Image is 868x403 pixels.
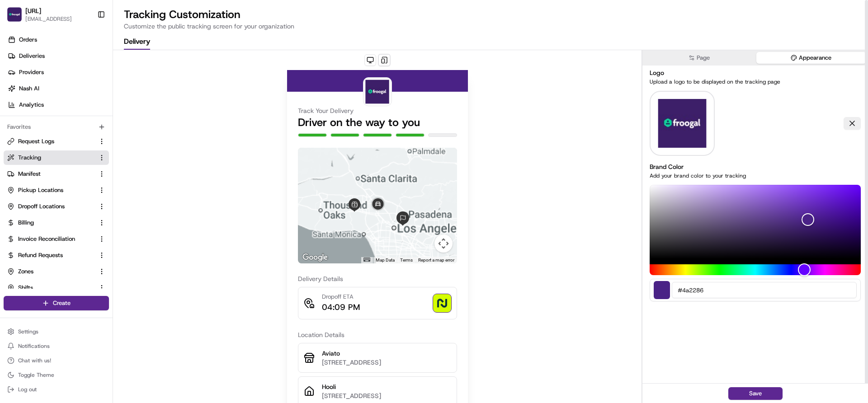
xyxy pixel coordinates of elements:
[650,172,861,179] p: Add your brand color to your tracking
[24,58,149,68] input: Clear
[4,49,113,63] a: Deliveries
[756,52,867,64] button: Appearance
[322,301,360,314] p: 04:09 PM
[18,235,75,243] span: Invoice Reconciliation
[4,199,109,214] button: Dropoff Locations
[64,153,109,160] a: Powered byPylon
[650,69,664,77] label: Logo
[650,163,684,171] label: Brand Color
[124,22,857,31] p: Customize the public tracking screen for your organization
[19,68,44,76] span: Providers
[19,84,39,93] span: Nash AI
[85,131,145,140] span: API Documentation
[18,386,37,393] span: Log out
[400,258,413,262] a: Terms (opens in new tab)
[9,36,165,51] p: Welcome 👋
[9,86,25,103] img: 1736555255976-a54dd68f-1ca7-489b-9aae-adbdc363a1c4
[9,9,27,27] img: Nash
[7,154,94,162] a: Tracking
[18,137,54,145] span: Request Logs
[298,115,457,130] h2: Driver on the way to you
[376,257,395,263] button: Map Data
[4,120,109,134] div: Favorites
[363,258,370,262] button: Keyboard shortcuts
[4,248,109,262] button: Refund Requests
[25,15,72,23] button: [EMAIL_ADDRESS]
[4,369,109,381] button: Toggle Theme
[19,52,45,60] span: Deliveries
[322,382,451,391] p: Hooli
[4,383,109,396] button: Log out
[18,219,34,227] span: Billing
[300,252,330,263] a: Open this area in Google Maps (opens a new window)
[298,274,457,283] h3: Delivery Details
[124,7,857,22] h2: Tracking Customization
[728,387,783,400] button: Save
[18,328,38,335] span: Settings
[4,216,109,230] button: Billing
[124,34,150,50] button: Delivery
[650,185,861,259] div: Color
[18,131,69,140] span: Knowledge Base
[31,95,114,103] div: We're available if you need us!
[7,251,94,259] a: Refund Requests
[4,354,109,367] button: Chat with us!
[18,186,63,194] span: Pickup Locations
[7,7,22,22] img: Froogal.ai
[7,235,94,243] a: Invoice Reconciliation
[19,36,37,44] span: Orders
[4,33,113,47] a: Orders
[298,330,457,339] h3: Location Details
[4,81,113,96] a: Nash AI
[322,349,451,358] p: Aviato
[4,296,109,310] button: Create
[4,325,109,338] button: Settings
[4,4,94,25] button: Froogal.ai[URL][EMAIL_ADDRESS]
[19,101,44,109] span: Analytics
[18,342,50,350] span: Notifications
[5,127,73,144] a: 📗Knowledge Base
[4,65,113,80] a: Providers
[73,127,149,144] a: 💻API Documentation
[4,167,109,181] button: Manifest
[365,80,390,104] img: logo-public_tracking_screen-Froogal.ai-1754404074300.png
[300,252,330,263] img: Google
[7,284,94,292] a: Shifts
[650,264,861,275] div: Hue
[18,170,41,178] span: Manifest
[7,202,94,211] a: Dropoff Locations
[658,91,707,156] img: logo-public_tracking_screen-Froogal.ai-1754404074300.png
[434,234,453,253] button: Map camera controls
[4,340,109,352] button: Notifications
[7,267,94,276] a: Zones
[53,299,71,307] span: Create
[4,150,109,165] button: Tracking
[418,258,454,262] a: Report a map error
[322,391,451,400] p: [STREET_ADDRESS]
[644,52,755,64] button: Page
[18,154,41,162] span: Tracking
[76,132,84,139] div: 💻
[18,267,33,276] span: Zones
[18,284,33,292] span: Shifts
[7,137,94,145] a: Request Logs
[298,106,457,115] h3: Track Your Delivery
[90,153,109,160] span: Pylon
[322,293,360,301] p: Dropoff ETA
[4,183,109,197] button: Pickup Locations
[4,232,109,246] button: Invoice Reconciliation
[4,264,109,279] button: Zones
[322,358,451,367] p: [STREET_ADDRESS]
[650,78,861,85] p: Upload a logo to be displayed on the tracking page
[18,202,65,211] span: Dropoff Locations
[25,6,41,15] button: [URL]
[4,98,113,112] a: Analytics
[7,186,94,194] a: Pickup Locations
[433,294,451,312] img: photo_proof_of_delivery image
[7,219,94,227] a: Billing
[4,281,109,295] button: Shifts
[9,132,16,139] div: 📗
[18,357,51,364] span: Chat with us!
